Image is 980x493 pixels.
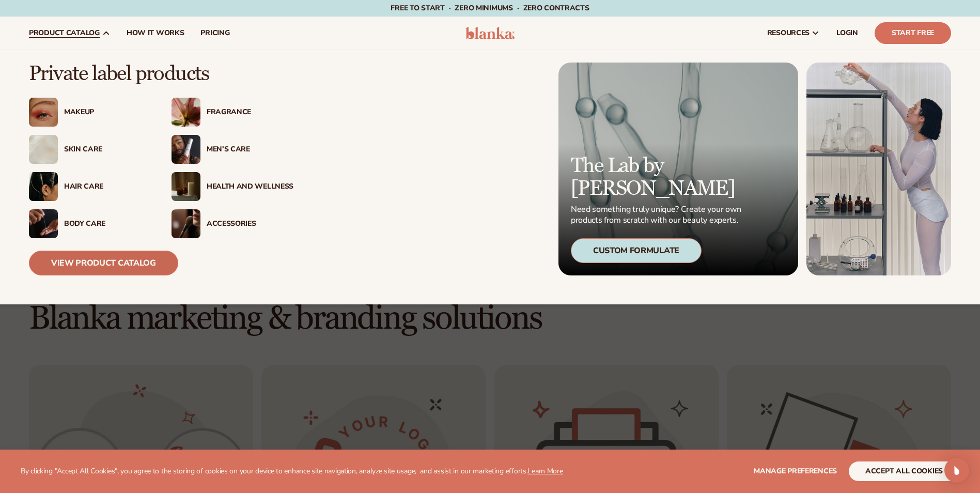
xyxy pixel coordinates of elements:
p: Need something truly unique? Create your own products from scratch with our beauty experts. [571,204,744,226]
img: Female in lab with equipment. [806,63,951,275]
a: Female with glitter eye makeup. Makeup [29,98,151,127]
p: The Lab by [PERSON_NAME] [571,155,744,200]
a: Cream moisturizer swatch. Skin Care [29,135,151,164]
img: Female with makeup brush. [172,209,200,238]
div: Hair Care [64,182,151,191]
div: Health And Wellness [207,182,293,191]
a: Candles and incense on table. Health And Wellness [172,172,293,201]
a: LOGIN [828,17,866,50]
div: Body Care [64,220,151,228]
p: Private label products [29,63,293,85]
a: View Product Catalog [29,251,178,275]
img: Female with glitter eye makeup. [29,98,58,127]
div: Skin Care [64,145,151,154]
span: Free to start · ZERO minimums · ZERO contracts [391,3,589,13]
span: pricing [200,29,229,37]
a: resources [759,17,828,50]
img: Male hand applying moisturizer. [29,209,58,238]
a: Female hair pulled back with clips. Hair Care [29,172,151,201]
div: Makeup [64,108,151,117]
img: Candles and incense on table. [172,172,200,201]
span: resources [767,29,810,37]
div: Open Intercom Messenger [944,458,969,483]
a: How It Works [118,17,193,50]
img: Pink blooming flower. [172,98,200,127]
span: LOGIN [836,29,858,37]
a: Female with makeup brush. Accessories [172,209,293,238]
a: Microscopic product formula. The Lab by [PERSON_NAME] Need something truly unique? Create your ow... [558,63,798,275]
a: Start Free [875,22,951,44]
a: Male hand applying moisturizer. Body Care [29,209,151,238]
img: Female hair pulled back with clips. [29,172,58,201]
p: By clicking "Accept All Cookies", you agree to the storing of cookies on your device to enhance s... [21,467,563,476]
img: Male holding moisturizer bottle. [172,135,200,164]
img: logo [465,27,515,39]
div: Fragrance [207,108,293,117]
div: Accessories [207,220,293,228]
span: Manage preferences [754,466,837,476]
button: Manage preferences [754,461,837,481]
a: Male holding moisturizer bottle. Men’s Care [172,135,293,164]
button: accept all cookies [849,461,959,481]
a: Learn More [527,466,563,476]
span: How It Works [127,29,184,37]
img: Cream moisturizer swatch. [29,135,58,164]
div: Custom Formulate [571,238,702,263]
span: product catalog [29,29,100,37]
div: Men’s Care [207,145,293,154]
a: Pink blooming flower. Fragrance [172,98,293,127]
a: product catalog [21,17,118,50]
a: pricing [192,17,238,50]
